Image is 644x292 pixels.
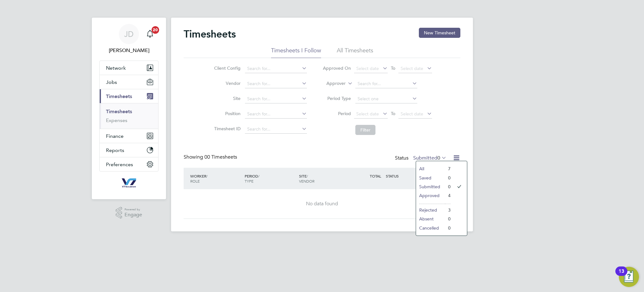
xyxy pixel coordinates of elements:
a: Expenses [106,117,127,123]
nav: Main navigation [92,18,166,199]
label: Site [212,96,241,101]
a: Go to home page [99,178,158,188]
span: / [206,173,208,178]
li: 0 [445,224,451,232]
li: Submitted [416,182,445,191]
a: Timesheets [106,108,132,114]
span: 0 [437,155,440,161]
span: TOTAL [370,173,381,178]
span: Jobs [106,79,117,85]
span: VENDOR [299,178,314,184]
input: Search for... [245,95,307,103]
li: Rejected [416,206,445,214]
button: Network [100,61,158,75]
label: Period [323,111,351,116]
button: Finance [100,129,158,143]
span: Select date [401,111,423,117]
span: / [307,173,308,178]
a: Powered byEngage [116,207,142,219]
span: / [258,173,259,178]
button: Timesheets [100,89,158,103]
div: Showing [184,154,238,161]
h2: Timesheets [184,28,236,40]
input: Search for... [245,64,307,73]
span: 20 [152,26,159,34]
label: Approved On [323,65,351,71]
li: Absent [416,214,445,223]
span: Jake Dunwell [99,47,158,54]
span: Select date [401,66,423,71]
span: Engage [125,212,142,218]
label: Position [212,111,241,116]
span: To [389,64,397,72]
div: SITE [297,170,352,187]
a: 20 [144,24,156,44]
label: Approver [317,80,346,87]
label: Timesheet ID [212,126,241,131]
span: ROLE [190,178,200,184]
li: All Timesheets [337,47,373,58]
span: To [389,109,397,118]
div: No data found [190,201,454,207]
span: Timesheets [106,93,132,99]
div: 13 [619,271,624,279]
span: JD [124,30,134,38]
span: Select date [356,111,379,117]
li: Cancelled [416,224,445,232]
span: Finance [106,133,124,139]
label: Period Type [323,96,351,101]
span: 00 Timesheets [204,154,237,160]
button: Preferences [100,157,158,171]
div: WORKER [189,170,243,187]
span: Reports [106,147,124,153]
li: 0 [445,214,451,223]
input: Search for... [245,110,307,119]
span: Powered by [125,207,142,212]
li: All [416,164,445,173]
label: Submitted [413,155,447,161]
img: v7recruitment-logo-retina.png [119,178,139,188]
label: Vendor [212,80,241,86]
input: Search for... [355,79,417,88]
button: Reports [100,143,158,157]
li: Timesheets I Follow [271,47,321,58]
li: 0 [445,182,451,191]
div: PERIOD [243,170,297,187]
div: Status [395,154,448,163]
li: 7 [445,164,451,173]
button: Filter [355,125,375,135]
button: New Timesheet [419,28,460,38]
div: STATUS [384,170,417,182]
li: Saved [416,173,445,182]
input: Search for... [245,79,307,88]
button: Open Resource Center, 13 new notifications [619,267,639,287]
input: Search for... [245,125,307,134]
li: 0 [445,173,451,182]
label: Client Config [212,65,241,71]
span: TYPE [245,178,253,184]
li: 3 [445,206,451,214]
li: Approved [416,191,445,200]
div: Timesheets [100,103,158,129]
span: Network [106,65,126,71]
li: 4 [445,191,451,200]
span: Preferences [106,161,133,167]
a: JD[PERSON_NAME] [99,24,158,54]
input: Select one [355,95,417,103]
button: Jobs [100,75,158,89]
span: Select date [356,66,379,71]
